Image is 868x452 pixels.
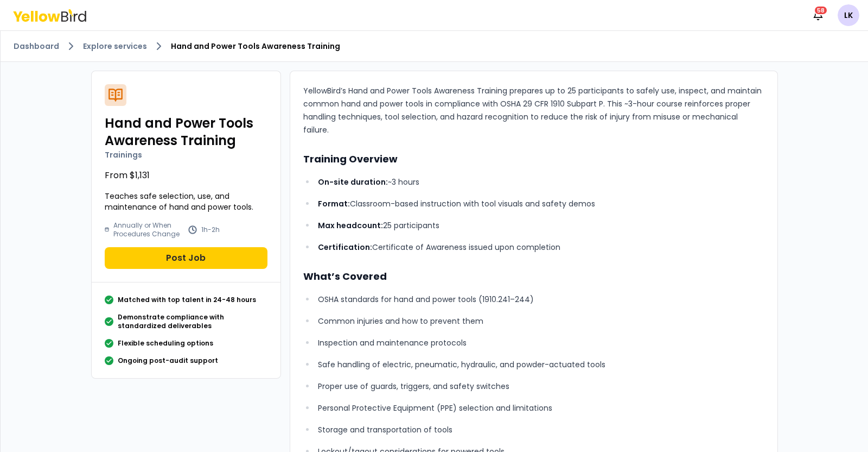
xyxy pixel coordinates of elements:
p: YellowBird’s Hand and Power Tools Awareness Training prepares up to 25 participants to safely use... [303,84,764,136]
p: Matched with top talent in 24-48 hours [118,296,256,304]
p: Storage and transportation of tools [318,423,764,436]
p: From $1,131 [105,169,267,182]
p: Inspection and maintenance protocols [318,336,764,349]
p: Trainings [105,149,267,160]
button: Post Job [105,247,267,269]
strong: What’s Covered [303,269,387,283]
strong: Training Overview [303,152,398,166]
span: Hand and Power Tools Awareness Training [171,41,340,52]
p: Demonstrate compliance with standardized deliverables [118,313,267,330]
strong: Max headcount: [318,220,383,231]
p: Ongoing post-audit support [118,356,218,365]
p: Classroom-based instruction with tool visuals and safety demos [318,197,764,210]
a: Dashboard [14,41,59,52]
h2: Hand and Power Tools Awareness Training [105,115,267,149]
p: Proper use of guards, triggers, and safety switches [318,380,764,393]
div: 58 [814,5,828,15]
p: Common injuries and how to prevent them [318,315,764,328]
strong: On-site duration: [318,177,388,187]
p: OSHA standards for hand and power tools (1910.241–244) [318,293,764,306]
p: 25 participants [318,219,764,232]
p: Teaches safe selection, use, and maintenance of hand and power tools. [105,191,267,212]
nav: breadcrumb [14,40,855,53]
p: Personal Protective Equipment (PPE) selection and limitations [318,401,764,415]
a: Explore services [83,41,147,52]
p: Flexible scheduling options [118,339,213,348]
button: 58 [807,4,829,26]
strong: Certification: [318,242,372,253]
p: Annually or When Procedures Change [113,221,183,238]
p: ~3 hours [318,175,764,189]
p: Certificate of Awareness issued upon completion [318,241,764,254]
p: Safe handling of electric, pneumatic, hydraulic, and powder-actuated tools [318,358,764,371]
p: 1h-2h [201,225,220,234]
span: LK [838,4,859,26]
strong: Format: [318,198,350,209]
